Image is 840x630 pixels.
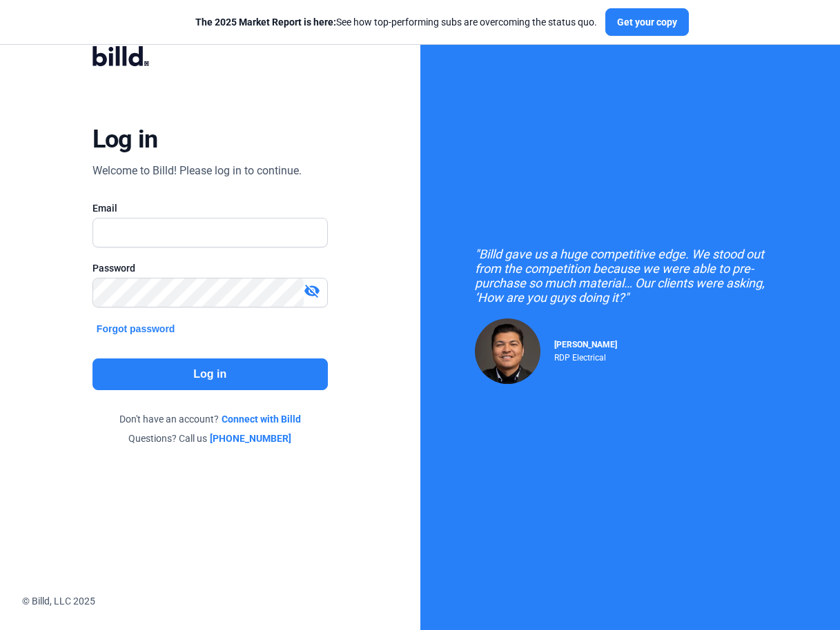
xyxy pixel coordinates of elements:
[554,340,617,349] span: [PERSON_NAME]
[195,17,336,28] span: The 2025 Market Report is here:
[605,8,689,36] button: Get your copy
[92,261,328,275] div: Password
[92,163,302,179] div: Welcome to Billd! Please log in to continue.
[92,431,328,445] div: Questions? Call us
[222,412,301,426] a: Connect with Billd
[92,412,328,426] div: Don't have an account?
[304,283,320,299] mat-icon: visibility_off
[92,321,179,336] button: Forgot password
[554,349,617,363] div: RDP Electrical
[92,124,158,154] div: Log in
[475,318,540,384] img: Raul Pacheco
[475,247,785,305] div: "Billd gave us a huge competitive edge. We stood out from the competition because we were able to...
[92,358,328,390] button: Log in
[92,201,328,215] div: Email
[195,15,597,29] div: See how top-performing subs are overcoming the status quo.
[210,431,291,445] a: [PHONE_NUMBER]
